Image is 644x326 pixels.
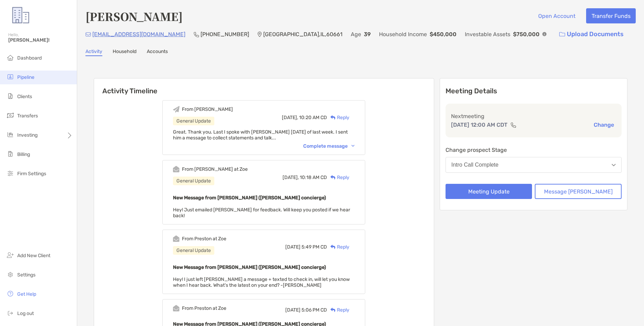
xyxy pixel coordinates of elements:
[586,8,636,23] button: Transfer Funds
[173,117,214,125] div: General Update
[282,115,298,120] span: [DATE],
[173,106,180,113] img: Event icon
[173,264,326,270] b: New Message from [PERSON_NAME] ([PERSON_NAME] concierge)
[194,32,199,37] img: Phone Icon
[555,27,628,42] a: Upload Documents
[17,132,38,138] span: Investing
[17,55,42,61] span: Dashboard
[299,115,327,120] span: 10:20 AM CD
[301,307,327,313] span: 5:06 PM CD
[451,112,616,120] p: Next meeting
[17,272,35,278] span: Settings
[113,49,136,56] a: Household
[17,311,34,316] span: Log out
[6,130,14,139] img: investing icon
[182,166,248,172] div: From [PERSON_NAME] at Zoe
[17,171,46,177] span: Firm Settings
[17,151,30,157] span: Billing
[173,166,180,172] img: Event icon
[94,78,434,95] h6: Activity Timeline
[173,195,326,201] b: New Message from [PERSON_NAME] ([PERSON_NAME] concierge)
[330,308,336,312] img: Reply icon
[446,87,622,95] p: Meeting Details
[330,175,336,180] img: Reply icon
[533,8,581,23] button: Open Account
[446,157,622,173] button: Intro Call Complete
[173,305,180,312] img: Event icon
[6,111,14,119] img: transfers icon
[351,30,361,39] p: Age
[173,246,214,255] div: General Update
[85,32,91,36] img: Email Icon
[513,30,540,39] p: $750,000
[451,162,499,168] div: Intro Call Complete
[327,174,349,181] div: Reply
[17,253,50,259] span: Add New Client
[283,175,299,180] span: [DATE],
[173,276,350,288] span: Hey! I just left [PERSON_NAME] a message + texted to check in, will let you know when I hear back...
[173,129,348,141] span: Great. Thank you. Last I spoke with [PERSON_NAME] [DATE] of last week. I sent him a message to co...
[451,120,508,129] p: [DATE] 12:00 AM CDT
[257,32,262,37] img: Location Icon
[173,235,180,242] img: Event icon
[17,94,32,99] span: Clients
[6,150,14,158] img: billing icon
[173,177,214,185] div: General Update
[6,309,14,317] img: logout icon
[17,113,38,119] span: Transfers
[592,121,616,128] button: Change
[173,207,350,219] span: Hey! Just emailed [PERSON_NAME] for feedback. Will keep you posted if we hear back!
[330,115,336,120] img: Reply icon
[285,244,300,250] span: [DATE]
[300,175,327,180] span: 10:18 AM CD
[6,169,14,177] img: firm-settings icon
[6,53,14,62] img: dashboard icon
[446,184,532,199] button: Meeting Update
[301,244,327,250] span: 5:49 PM CD
[147,49,168,56] a: Accounts
[8,37,73,43] span: [PERSON_NAME]!
[364,30,371,39] p: 39
[182,236,226,242] div: From Preston at Zoe
[6,251,14,259] img: add_new_client icon
[446,146,622,154] p: Change prospect Stage
[6,270,14,278] img: settings icon
[303,143,355,149] div: Complete message
[201,30,249,39] p: [PHONE_NUMBER]
[612,164,616,166] img: Open dropdown arrow
[17,291,36,297] span: Get Help
[85,8,183,24] h4: [PERSON_NAME]
[327,114,349,121] div: Reply
[6,290,14,298] img: get-help icon
[327,306,349,314] div: Reply
[542,32,546,36] img: Info Icon
[182,106,233,112] div: From [PERSON_NAME]
[379,30,427,39] p: Household Income
[285,307,300,313] span: [DATE]
[559,32,565,37] img: button icon
[465,30,510,39] p: Investable Assets
[182,305,226,311] div: From Preston at Zoe
[8,3,33,28] img: Zoe Logo
[430,30,457,39] p: $450,000
[263,30,343,39] p: [GEOGRAPHIC_DATA] , IL , 60661
[330,245,336,249] img: Reply icon
[85,49,102,56] a: Activity
[6,73,14,81] img: pipeline icon
[535,184,622,199] button: Message [PERSON_NAME]
[92,30,185,39] p: [EMAIL_ADDRESS][DOMAIN_NAME]
[17,74,34,80] span: Pipeline
[327,243,349,251] div: Reply
[6,92,14,100] img: clients icon
[510,122,517,128] img: communication type
[351,145,355,147] img: Chevron icon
